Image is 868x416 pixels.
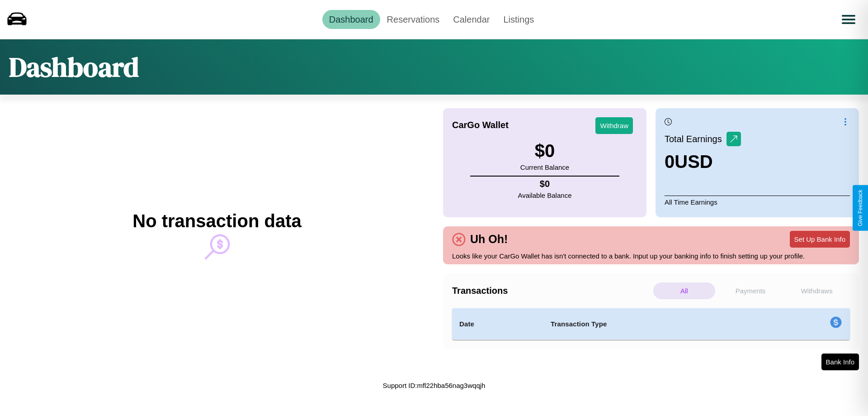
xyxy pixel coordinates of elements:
p: All [653,282,715,299]
h4: $ 0 [518,179,572,189]
p: Current Balance [520,161,569,173]
button: Open menu [836,7,861,32]
h4: CarGo Wallet [452,120,509,130]
h1: Dashboard [9,48,139,86]
a: Reservations [380,10,447,29]
button: Withdraw [595,117,633,134]
h3: $ 0 [520,141,569,161]
p: Available Balance [518,189,572,201]
p: All Time Earnings [665,196,850,208]
p: Payments [720,282,782,299]
p: Withdraws [786,282,848,299]
h2: No transaction data [132,211,301,231]
a: Calendar [446,10,496,29]
h3: 0 USD [665,152,741,172]
p: Total Earnings [665,131,726,147]
a: Dashboard [322,10,380,29]
a: Listings [496,10,541,29]
h4: Transactions [452,286,651,296]
h4: Date [459,319,536,330]
button: Bank Info [821,354,859,370]
button: Set Up Bank Info [790,231,850,248]
p: Looks like your CarGo Wallet has isn't connected to a bank. Input up your banking info to finish ... [452,250,850,262]
table: simple table [452,308,850,340]
h4: Uh Oh! [466,233,512,246]
p: Support ID: mfl22hba56nag3wqqjh [383,379,486,392]
div: Give Feedback [857,190,863,226]
h4: Transaction Type [551,319,756,330]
